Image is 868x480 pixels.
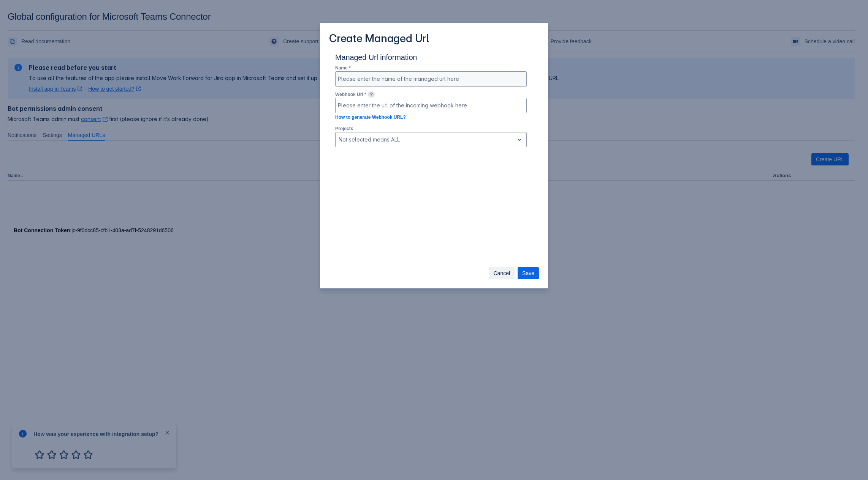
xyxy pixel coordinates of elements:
a: How to generate Webhook URL? [335,115,406,120]
span: Name * [335,65,351,71]
span: Cancel [493,267,510,279]
h3: Create Managed Url [329,32,429,47]
a: ? [368,91,375,97]
input: Please enter the name of the managed url here [336,72,526,86]
button: Cancel [489,267,515,279]
h3: Managed Url information [335,53,533,64]
button: Save [518,267,539,279]
span: Save [522,267,534,279]
span: Webhook Url * [335,92,366,97]
span: open [515,135,524,144]
span: Projects [335,126,353,131]
span: ? [368,91,375,98]
input: Please enter the url of the incoming webhook here [336,99,526,112]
